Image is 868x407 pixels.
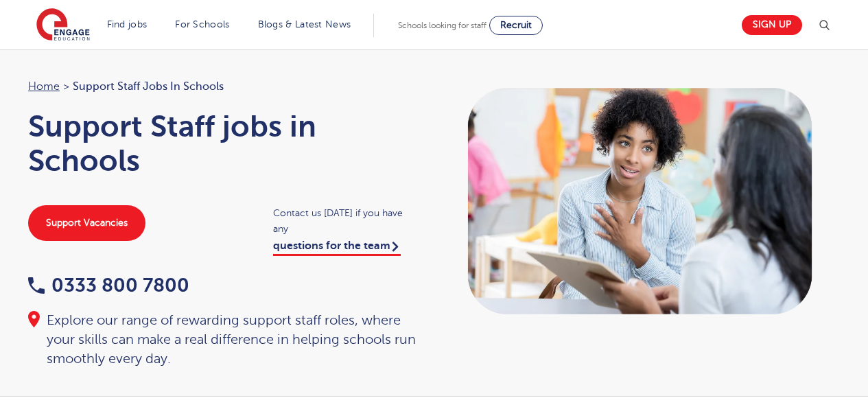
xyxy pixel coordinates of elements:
[28,80,60,93] a: Home
[28,311,421,369] div: Explore our range of rewarding support staff roles, where your skills can make a real difference ...
[73,78,224,95] span: Support Staff jobs in Schools
[398,21,486,30] span: Schools looking for staff
[28,205,145,241] a: Support Vacancies
[742,15,802,35] a: Sign up
[63,80,69,93] span: >
[28,78,421,95] nav: breadcrumb
[489,16,543,35] a: Recruit
[500,20,532,30] span: Recruit
[107,19,148,30] a: Find jobs
[258,19,351,30] a: Blogs & Latest News
[273,205,421,237] span: Contact us [DATE] if you have any
[28,275,189,296] a: 0333 800 7800
[36,8,90,43] img: Engage Education
[175,19,229,30] a: For Schools
[28,109,421,178] h1: Support Staff jobs in Schools
[273,240,401,256] a: questions for the team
